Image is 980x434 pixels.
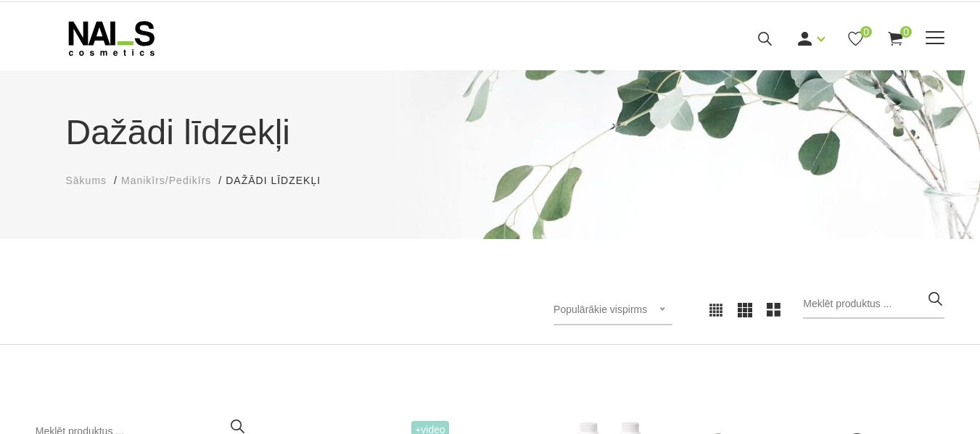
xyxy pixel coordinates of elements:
span: Populārākie vispirms [553,304,647,315]
li: Dažādi līdzekļi [226,173,335,188]
h1: Dažādi līdzekļi [66,107,915,159]
span: Sākums [66,175,107,186]
a: Manikīrs/Pedikīrs [121,173,211,188]
span: 0 [860,26,872,38]
input: Meklēt produktus ... [803,290,944,319]
span: Manikīrs/Pedikīrs [121,175,211,186]
a: 0 [886,30,905,48]
a: 0 [847,30,865,48]
span: 0 [900,26,912,38]
a: Sākums [66,173,107,188]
